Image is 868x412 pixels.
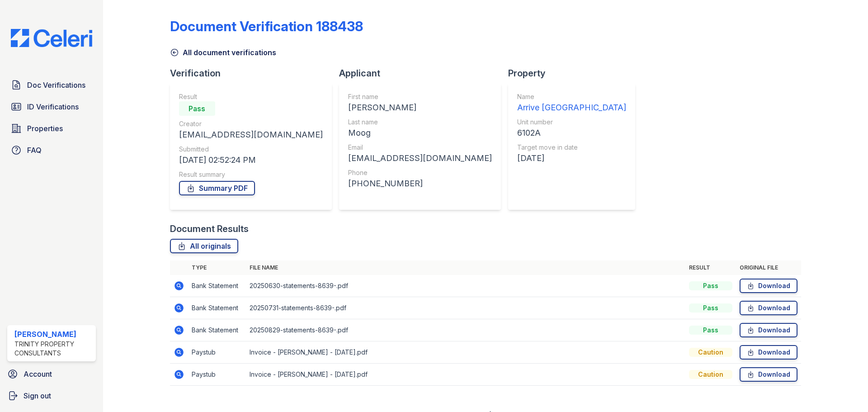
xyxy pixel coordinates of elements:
td: Paystub [188,364,246,386]
td: Invoice - [PERSON_NAME] - [DATE].pdf [246,341,685,364]
div: Pass [689,303,732,313]
div: Phone [348,168,492,177]
div: Pass [689,326,732,335]
a: FAQ [7,141,96,159]
div: [EMAIL_ADDRESS][DOMAIN_NAME] [179,128,323,141]
span: FAQ [27,145,42,156]
img: CE_Logo_Blue-a8612792a0a2168367f1c8372b55b34899dd931a85d93a1a3d3e32e68fde9ad4.png [4,29,99,47]
a: ID Verifications [7,98,96,116]
div: Pass [179,101,215,116]
td: Bank Statement [188,319,246,341]
div: First name [348,92,492,101]
div: [DATE] [517,152,626,165]
span: Properties [27,123,63,134]
td: 20250731-statements-8639-.pdf [246,297,685,319]
td: Paystub [188,341,246,364]
span: ID Verifications [27,101,79,112]
div: [DATE] 02:52:24 PM [179,154,323,166]
div: [PERSON_NAME] [348,101,492,114]
div: Creator [179,119,323,128]
div: [EMAIL_ADDRESS][DOMAIN_NAME] [348,152,492,165]
a: All document verifications [170,47,276,58]
div: Result [179,92,323,101]
div: Pass [689,281,732,290]
a: Download [740,345,797,360]
span: Account [24,369,52,379]
a: Properties [7,119,96,137]
a: Summary PDF [179,181,255,195]
a: Account [4,365,99,383]
td: Bank Statement [188,297,246,319]
div: 6102A [517,127,626,139]
div: [PERSON_NAME] [14,329,92,340]
div: Document Verification 188438 [170,18,363,34]
div: Result summary [179,170,323,179]
a: Doc Verifications [7,76,96,94]
a: Download [740,279,797,293]
th: Result [685,260,736,275]
span: Doc Verifications [27,80,85,90]
div: Name [517,92,626,101]
a: Download [740,301,797,315]
div: Submitted [179,145,323,154]
div: Document Results [170,223,249,235]
div: Unit number [517,118,626,127]
td: 20250829-statements-8639-.pdf [246,319,685,341]
div: Property [508,67,642,80]
th: Type [188,260,246,275]
a: Download [740,367,797,382]
div: Caution [689,370,732,379]
div: Applicant [339,67,508,80]
div: [PHONE_NUMBER] [348,177,492,190]
td: Invoice - [PERSON_NAME] - [DATE].pdf [246,364,685,386]
a: All originals [170,239,238,253]
div: Arrive [GEOGRAPHIC_DATA] [517,101,626,114]
div: Moog [348,127,492,139]
td: Bank Statement [188,275,246,297]
div: Caution [689,348,732,357]
a: Name Arrive [GEOGRAPHIC_DATA] [517,92,626,114]
a: Download [740,323,797,337]
div: Last name [348,118,492,127]
th: File name [246,260,685,275]
div: Verification [170,67,339,80]
div: Email [348,143,492,152]
td: 20250630-statements-8639-.pdf [246,275,685,297]
span: Sign out [24,390,51,401]
div: Trinity Property Consultants [14,340,92,358]
a: Sign out [4,387,99,405]
th: Original file [736,260,801,275]
div: Target move in date [517,143,626,152]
